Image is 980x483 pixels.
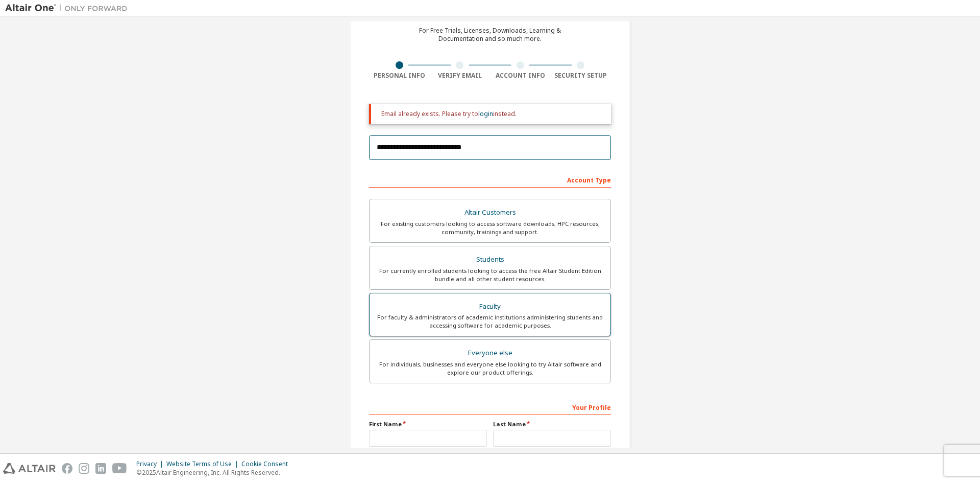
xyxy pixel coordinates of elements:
p: © 2025 Altair Engineering, Inc. All Rights Reserved. [136,468,294,477]
div: Email already exists. Please try to instead. [381,110,603,118]
label: First Name [369,420,487,428]
div: Privacy [136,460,166,468]
div: Verify Email [430,72,491,80]
div: Account Type [369,171,611,188]
div: Account Info [490,72,551,80]
a: login [478,109,493,118]
img: linkedin.svg [95,463,106,474]
div: Personal Info [369,72,430,80]
div: For existing customers looking to access software downloads, HPC resources, community, trainings ... [376,220,604,236]
div: Faculty [376,300,604,314]
img: Altair One [5,3,133,13]
div: For Free Trials, Licenses, Downloads, Learning & Documentation and so much more. [419,27,561,43]
img: altair_logo.svg [3,463,56,474]
label: Last Name [493,420,611,428]
div: Your Profile [369,399,611,415]
div: Students [376,252,604,267]
img: facebook.svg [62,463,72,474]
img: instagram.svg [79,463,89,474]
div: For currently enrolled students looking to access the free Altair Student Edition bundle and all ... [376,267,604,283]
div: For individuals, businesses and everyone else looking to try Altair software and explore our prod... [376,360,604,377]
div: Altair Customers [376,205,604,220]
div: Website Terms of Use [166,460,241,468]
img: youtube.svg [112,463,127,474]
div: Everyone else [376,346,604,360]
div: For faculty & administrators of academic institutions administering students and accessing softwa... [376,313,604,330]
div: Security Setup [551,72,611,80]
div: Cookie Consent [241,460,294,468]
